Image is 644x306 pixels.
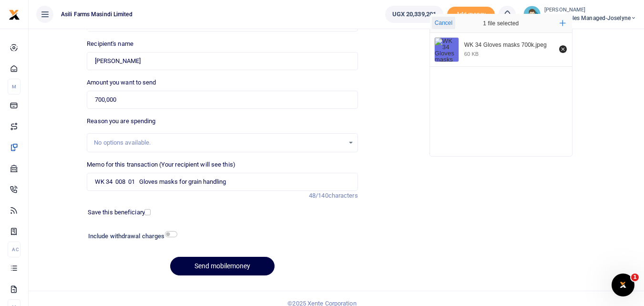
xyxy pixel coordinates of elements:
[464,42,554,49] div: WK 34 Gloves masks 700k.jpeg
[447,7,495,22] span: Add money
[8,242,20,257] li: Ac
[381,6,447,23] li: Wallet ballance
[544,6,636,14] small: [PERSON_NAME]
[464,51,479,57] div: 60 KB
[556,16,570,30] button: Add more files
[309,192,328,199] span: 48/140
[328,192,358,199] span: characters
[544,14,636,22] span: Consumables managed-Joselyne
[385,6,443,23] a: UGX 20,339,201
[9,9,20,21] img: logo-small
[429,13,572,157] div: File Uploader
[57,10,136,19] span: Asili Farms Masindi Limited
[87,116,155,126] label: Reason you are spending
[523,6,541,23] img: profile-user
[523,6,636,23] a: profile-user [PERSON_NAME] Consumables managed-Joselyne
[631,274,639,281] span: 1
[558,44,568,54] button: Remove file
[94,138,344,148] div: No options available.
[612,274,634,296] iframe: Intercom live chat
[9,11,20,18] a: logo-small logo-large logo-large
[87,78,156,87] label: Amount you want to send
[447,10,495,17] a: Add money
[87,173,358,191] input: Enter extra information
[392,10,436,19] span: UGX 20,339,201
[87,160,235,169] label: Memo for this transaction (Your recipient will see this)
[432,17,455,29] button: Cancel
[88,232,173,240] h6: Include withdrawal charges
[460,14,542,33] div: 1 file selected
[447,7,495,22] li: Toup your wallet
[87,52,358,70] input: Loading name...
[8,79,20,95] li: M
[88,208,145,217] label: Save this beneficiary
[87,91,358,109] input: UGX
[87,39,133,49] label: Recipient's name
[435,38,459,62] img: WK 34 Gloves masks 700k.jpeg
[170,257,275,275] button: Send mobilemoney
